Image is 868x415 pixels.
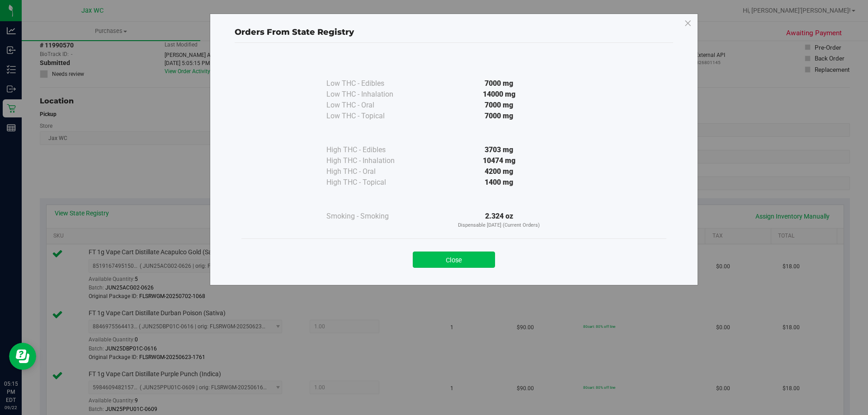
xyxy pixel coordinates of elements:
[326,89,417,100] div: Low THC - Inhalation
[417,89,581,100] div: 14000 mg
[326,145,417,155] div: High THC - Edibles
[417,111,581,121] div: 7000 mg
[326,155,417,166] div: High THC - Inhalation
[235,27,354,37] span: Orders From State Registry
[417,177,581,188] div: 1400 mg
[326,111,417,121] div: Low THC - Topical
[417,166,581,177] div: 4200 mg
[326,78,417,89] div: Low THC - Edibles
[326,100,417,111] div: Low THC - Oral
[417,155,581,166] div: 10474 mg
[417,78,581,89] div: 7000 mg
[413,252,495,268] button: Close
[326,166,417,177] div: High THC - Oral
[417,145,581,155] div: 3703 mg
[417,222,581,229] p: Dispensable [DATE] (Current Orders)
[417,211,581,229] div: 2.324 oz
[326,177,417,188] div: High THC - Topical
[9,343,36,370] iframe: Resource center
[417,100,581,111] div: 7000 mg
[326,211,417,222] div: Smoking - Smoking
